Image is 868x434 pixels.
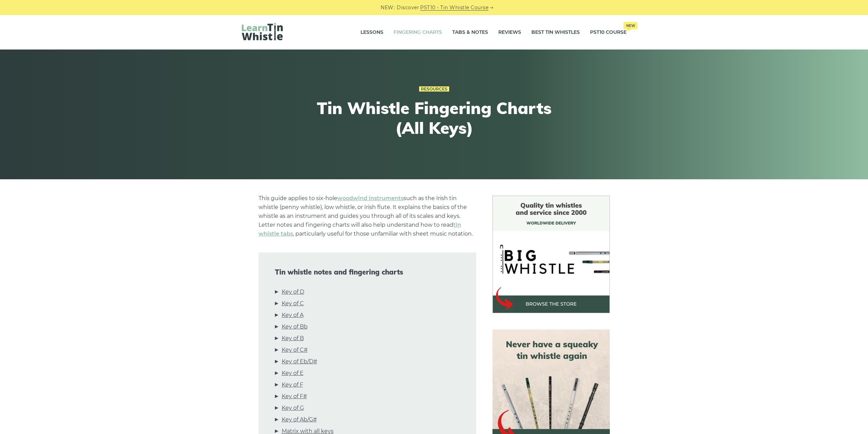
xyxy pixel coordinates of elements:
[361,24,383,41] a: Lessons
[282,380,303,389] a: Key of F
[394,24,442,41] a: Fingering Charts
[419,86,449,92] a: Resources
[242,23,283,40] img: LearnTinWhistle.com
[498,24,521,41] a: Reviews
[282,334,304,343] a: Key of B
[282,299,304,308] a: Key of C
[282,357,317,366] a: Key of Eb/D#
[282,392,307,401] a: Key of F#
[623,22,637,29] span: New
[531,24,580,41] a: Best Tin Whistles
[259,194,476,238] p: This guide applies to six-hole such as the Irish tin whistle (penny whistle), low whistle, or Iri...
[282,415,317,424] a: Key of Ab/G#
[337,195,403,201] a: woodwind instruments
[452,24,488,41] a: Tabs & Notes
[282,404,304,412] a: Key of G
[282,322,308,331] a: Key of Bb
[275,268,460,276] span: Tin whistle notes and fingering charts
[282,288,304,296] a: Key of D
[282,369,304,378] a: Key of E
[282,346,308,354] a: Key of C#
[590,24,627,41] a: PST10 CourseNew
[492,196,610,313] img: BigWhistle Tin Whistle Store
[309,98,560,138] h1: Tin Whistle Fingering Charts (All Keys)
[282,311,304,320] a: Key of A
